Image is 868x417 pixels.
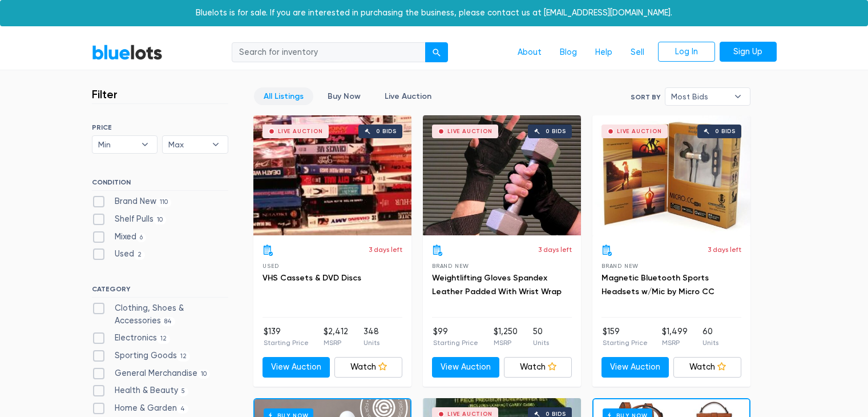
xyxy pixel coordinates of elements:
a: View Auction [432,357,500,378]
a: Buy Now [318,87,370,105]
p: 3 days left [708,244,741,255]
li: $2,412 [324,326,348,348]
label: General Merchandise [92,367,211,380]
span: 5 [178,387,189,396]
input: Search for inventory [232,42,426,63]
a: Live Auction 0 bids [423,115,581,235]
li: $1,499 [662,326,688,348]
li: 348 [364,326,380,348]
h6: CATEGORY [92,285,228,298]
label: Shelf Pulls [92,213,167,226]
a: View Auction [601,357,669,378]
span: Max [168,136,206,153]
a: All Listings [254,87,313,105]
span: 6 [136,233,147,242]
div: Live Auction [447,411,492,417]
label: Electronics [92,332,171,344]
p: MSRP [324,338,348,348]
p: Units [364,338,380,348]
li: $139 [264,326,309,348]
span: Min [98,136,136,153]
p: Starting Price [264,338,309,348]
a: Magnetic Bluetooth Sports Headsets w/Mic by Micro CC [601,273,714,296]
a: View Auction [263,357,330,378]
label: Home & Garden [92,402,189,415]
span: 12 [157,335,171,344]
label: Clothing, Shoes & Accessories [92,302,228,327]
b: ▾ [726,88,750,105]
span: Brand New [432,263,469,269]
div: 0 bids [376,129,397,134]
a: Live Auction 0 bids [592,115,750,235]
p: MSRP [494,338,518,348]
a: BlueLots [92,44,163,61]
div: Live Auction [278,129,323,134]
div: 0 bids [715,129,736,134]
span: 10 [197,370,211,379]
label: Brand New [92,195,172,208]
div: Live Auction [617,129,662,134]
li: 50 [533,326,549,348]
span: 10 [154,215,167,224]
h6: CONDITION [92,178,228,191]
label: Health & Beauty [92,384,189,397]
a: Watch [504,357,572,378]
a: Weightlifting Gloves Spandex Leather Padded With Wrist Wrap [432,273,562,296]
a: Help [586,42,621,63]
span: 4 [177,404,189,414]
a: Live Auction [375,87,441,105]
p: 3 days left [538,244,572,255]
b: ▾ [204,136,228,153]
b: ▾ [133,136,157,153]
li: $159 [603,326,648,348]
span: 110 [156,198,172,207]
p: Starting Price [603,338,648,348]
h3: Filter [92,87,118,101]
div: 0 bids [546,411,566,417]
a: Live Auction 0 bids [253,115,411,235]
li: $99 [433,326,478,348]
h6: PRICE [92,123,228,131]
p: 3 days left [369,244,402,255]
span: Most Bids [671,88,728,105]
p: Units [533,338,549,348]
a: Sell [621,42,653,63]
span: 2 [134,251,146,260]
li: 60 [703,326,718,348]
div: Live Auction [447,129,492,134]
label: Sporting Goods [92,350,191,362]
a: VHS Cassets & DVD Discs [263,273,361,283]
span: Used [263,263,279,269]
a: Log In [658,42,715,62]
span: 84 [161,317,176,326]
span: 12 [177,352,191,361]
div: 0 bids [546,129,566,134]
a: About [508,42,551,63]
label: Sort By [631,92,660,102]
p: Units [703,338,718,348]
a: Watch [673,357,741,378]
a: Sign Up [720,42,777,62]
a: Watch [334,357,402,378]
label: Used [92,248,146,260]
li: $1,250 [494,326,518,348]
label: Mixed [92,231,147,243]
p: Starting Price [433,338,478,348]
a: Blog [551,42,586,63]
span: Brand New [601,263,639,269]
p: MSRP [662,338,688,348]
